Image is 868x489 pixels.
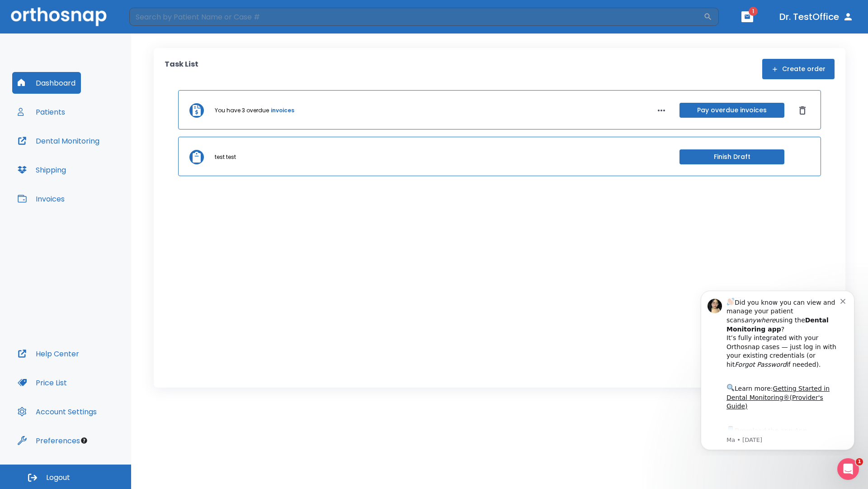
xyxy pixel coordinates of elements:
[749,7,758,16] span: 1
[11,7,107,26] img: Orthosnap
[271,106,294,115] a: invoices
[12,430,85,451] button: Preferences
[80,436,88,445] div: Tooltip anchor
[215,106,269,115] p: You have 3 overdue
[762,59,835,79] button: Create order
[679,149,784,164] button: Finish Draft
[12,401,102,422] button: Account Settings
[12,130,105,152] button: Dental Monitoring
[165,59,198,79] p: Task List
[687,283,868,455] iframe: Intercom notifications message
[12,159,71,181] button: Shipping
[12,101,71,123] button: Patients
[39,153,153,162] p: Message from Ma, sent 7w ago
[46,473,70,483] span: Logout
[215,153,236,161] p: test test
[679,103,784,118] button: Pay overdue invoices
[776,9,857,25] button: Dr. TestOffice
[12,188,70,210] button: Invoices
[12,372,72,393] button: Price List
[39,144,120,161] a: App Store
[12,72,81,94] button: Dashboard
[153,14,160,21] button: Dismiss notification
[856,458,863,465] span: 1
[129,8,703,26] input: Search by Patient Name or Case #
[39,142,153,188] div: Download the app: | ​ Let us know if you need help getting started!
[12,343,85,364] button: Help Center
[837,458,859,480] iframe: Intercom live chat
[795,103,810,118] button: Dismiss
